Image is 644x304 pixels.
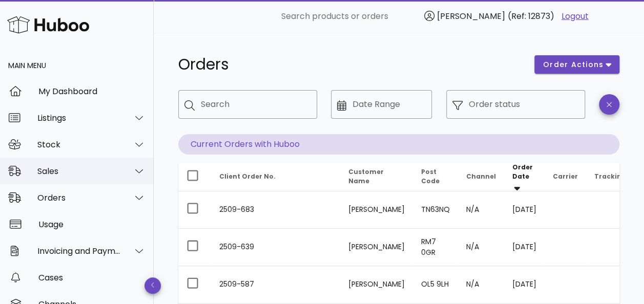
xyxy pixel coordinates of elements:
[37,246,121,256] div: Invoicing and Payments
[178,55,522,74] h1: Orders
[340,266,413,303] td: [PERSON_NAME]
[340,229,413,266] td: [PERSON_NAME]
[466,172,496,181] span: Channel
[211,266,340,303] td: 2509-587
[594,172,639,181] span: Tracking No.
[543,59,604,70] span: order actions
[504,191,545,229] td: [DATE]
[421,167,440,185] span: Post Code
[553,172,578,181] span: Carrier
[534,55,619,74] button: order actions
[219,172,276,181] span: Client Order No.
[37,166,121,176] div: Sales
[458,266,504,303] td: N/A
[340,163,413,191] th: Customer Name
[7,14,89,36] img: Huboo Logo
[211,229,340,266] td: 2509-639
[38,273,146,283] div: Cases
[178,134,619,155] p: Current Orders with Huboo
[38,86,146,96] div: My Dashboard
[508,10,554,22] span: (Ref: 12873)
[437,10,505,22] span: [PERSON_NAME]
[504,163,545,191] th: Order Date: Sorted descending. Activate to remove sorting.
[413,266,458,303] td: OL5 9LH
[348,167,384,185] span: Customer Name
[458,191,504,229] td: N/A
[504,229,545,266] td: [DATE]
[413,163,458,191] th: Post Code
[545,163,586,191] th: Carrier
[512,163,533,181] span: Order Date
[340,191,413,229] td: [PERSON_NAME]
[37,193,121,203] div: Orders
[458,163,504,191] th: Channel
[38,220,146,229] div: Usage
[37,113,121,123] div: Listings
[413,191,458,229] td: TN63NQ
[211,191,340,229] td: 2509-683
[562,10,589,23] a: Logout
[211,163,340,191] th: Client Order No.
[413,229,458,266] td: RM7 0GR
[504,266,545,303] td: [DATE]
[37,140,121,149] div: Stock
[458,229,504,266] td: N/A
